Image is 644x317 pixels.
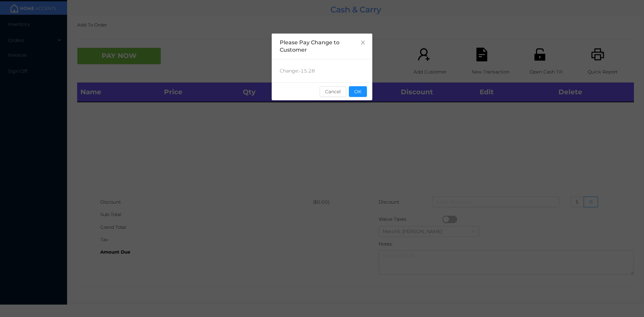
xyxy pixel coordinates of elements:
i: icon: close [360,40,366,45]
div: Please Pay Change to Customer [280,39,364,54]
button: OK [349,86,367,97]
button: Cancel [320,86,346,97]
div: Change: -15.28 [272,59,372,83]
button: Close [354,34,372,52]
